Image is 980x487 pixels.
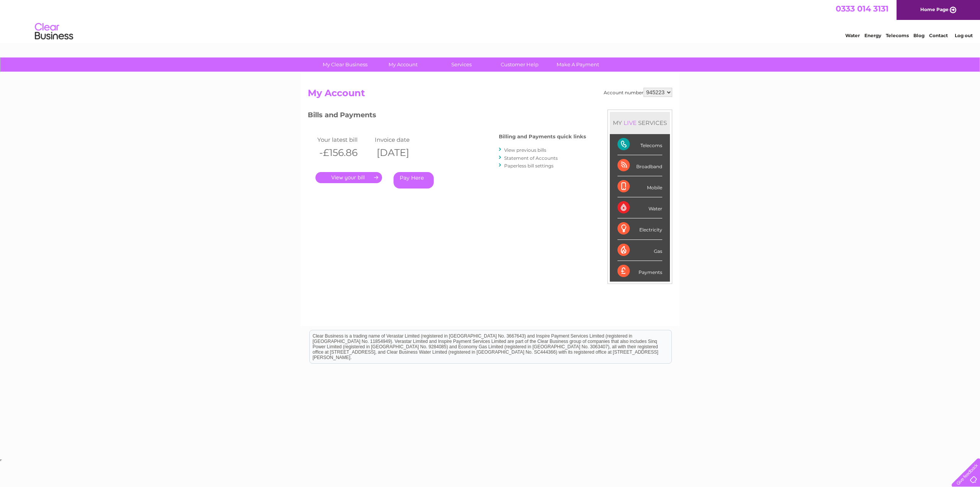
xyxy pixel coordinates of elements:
[617,261,662,282] div: Payments
[373,134,430,145] td: Invoice date
[617,197,662,218] div: Water
[310,4,671,37] div: Clear Business is a trading name of Verastar Limited (registered in [GEOGRAPHIC_DATA] No. 3667643...
[504,155,558,161] a: Statement of Accounts
[372,57,435,72] a: My Account
[617,155,662,176] div: Broadband
[430,57,493,72] a: Services
[504,147,546,153] a: View previous bills
[617,240,662,261] div: Gas
[604,88,672,97] div: Account number
[622,119,638,126] div: LIVE
[308,110,586,123] h3: Bills and Payments
[610,112,670,134] div: MY SERVICES
[499,134,586,139] h4: Billing and Payments quick links
[845,33,860,38] a: Water
[617,176,662,197] div: Mobile
[886,33,909,38] a: Telecoms
[546,57,609,72] a: Make A Payment
[314,57,377,72] a: My Clear Business
[34,20,73,43] img: logo.png
[315,134,373,145] td: Your latest bill
[373,145,430,161] th: [DATE]
[836,4,889,13] a: 0333 014 3131
[504,163,554,169] a: Paperless bill settings
[617,218,662,239] div: Electricity
[617,134,662,155] div: Telecoms
[488,57,551,72] a: Customer Help
[929,33,948,38] a: Contact
[955,33,973,38] a: Log out
[913,33,924,38] a: Blog
[394,172,434,189] a: Pay Here
[308,88,672,102] h2: My Account
[315,145,373,161] th: -£156.86
[315,172,382,183] a: .
[864,33,881,38] a: Energy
